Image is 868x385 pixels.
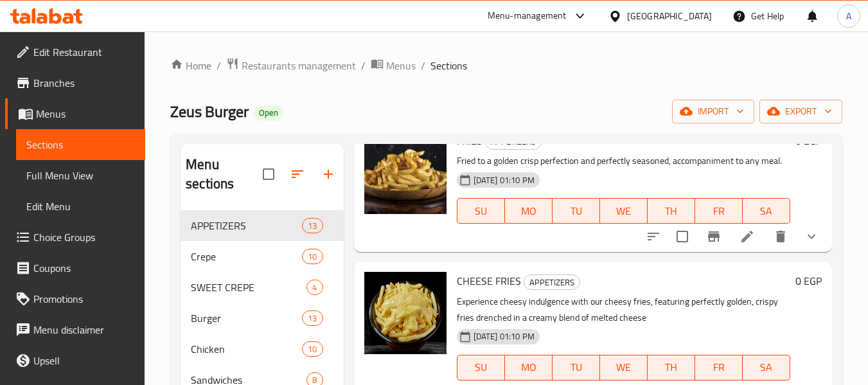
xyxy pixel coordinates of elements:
span: APPETIZERS [524,275,580,290]
span: Edit Restaurant [33,44,135,60]
button: FR [695,355,743,381]
button: MO [505,355,553,381]
button: TU [553,198,600,224]
span: Menus [36,106,135,121]
span: 4 [307,282,322,294]
span: CHEESE FRIES [457,271,521,291]
h6: 0 EGP [795,272,822,290]
span: Sections [26,137,135,152]
a: Menu disclaimer [5,314,145,345]
span: Select all sections [255,161,282,188]
span: Sections [430,58,467,73]
span: 13 [303,312,322,325]
p: Experience cheesy indulgence with our cheesy fries, featuring perfectly golden, crispy fries dren... [457,294,790,326]
div: APPETIZERS [191,218,302,233]
span: Chicken [191,341,302,357]
span: Burger [191,310,302,326]
h2: Menu sections [186,155,262,193]
a: Home [170,58,211,73]
div: items [306,280,323,295]
span: import [682,103,744,120]
span: FR [700,202,738,220]
span: Promotions [33,291,135,307]
div: items [302,218,323,233]
div: items [302,310,323,326]
span: Select to update [669,223,696,250]
a: Menus [5,98,145,129]
span: Upsell [33,353,135,368]
button: SU [457,198,505,224]
span: Crepe [191,249,302,264]
span: WE [605,202,642,220]
div: Open [254,105,283,121]
a: Upsell [5,345,145,376]
div: APPETIZERS [524,274,580,290]
a: Coupons [5,253,145,283]
span: SA [748,358,785,377]
div: Burger13 [181,303,343,334]
a: Edit menu item [740,229,755,244]
span: Coupons [33,260,135,276]
span: SU [463,202,500,220]
div: [GEOGRAPHIC_DATA] [627,9,712,23]
button: SA [743,355,790,381]
span: Full Menu View [26,168,135,183]
div: APPETIZERS13 [181,210,343,241]
span: TH [653,202,690,220]
span: Branches [33,75,135,91]
span: [DATE] 01:10 PM [468,174,540,186]
div: Menu-management [488,8,567,24]
button: WE [600,355,648,381]
button: WE [600,198,648,224]
a: Full Menu View [16,160,145,191]
span: Open [254,107,283,118]
button: TU [553,355,600,381]
span: 10 [303,343,322,355]
span: 10 [303,251,322,263]
button: show more [796,221,827,252]
img: FRIES [364,132,447,214]
button: SA [743,198,790,224]
span: SA [748,202,785,220]
li: / [361,58,366,73]
span: FR [700,358,738,377]
button: export [759,100,842,123]
button: delete [765,221,796,252]
span: SWEET CREPE [191,280,306,295]
a: Branches [5,67,145,98]
button: SU [457,355,505,381]
button: Branch-specific-item [698,221,729,252]
button: TH [648,355,695,381]
li: / [217,58,221,73]
span: Zeus Burger [170,97,249,126]
span: Menu disclaimer [33,322,135,337]
div: SWEET CREPE4 [181,272,343,303]
span: TH [653,358,690,377]
a: Edit Restaurant [5,37,145,67]
span: WE [605,358,642,377]
span: TU [558,202,595,220]
button: MO [505,198,553,224]
span: A [846,9,851,23]
span: MO [510,202,547,220]
img: CHEESE FRIES [364,272,447,354]
a: Restaurants management [226,57,356,74]
span: Choice Groups [33,229,135,245]
span: Restaurants management [242,58,356,73]
div: Crepe10 [181,241,343,272]
button: import [672,100,754,123]
svg: Show Choices [804,229,819,244]
nav: breadcrumb [170,57,842,74]
a: Edit Menu [16,191,145,222]
span: MO [510,358,547,377]
span: SU [463,358,500,377]
a: Promotions [5,283,145,314]
span: TU [558,358,595,377]
span: Menus [386,58,416,73]
div: items [302,341,323,357]
span: Edit Menu [26,199,135,214]
span: 13 [303,220,322,232]
button: sort-choices [638,221,669,252]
